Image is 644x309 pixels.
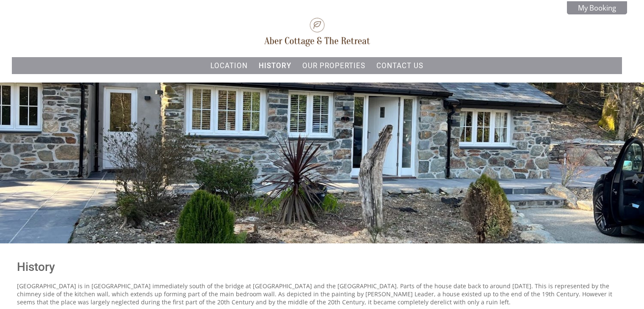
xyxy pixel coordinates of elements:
h1: History [17,260,617,274]
a: My Booking [567,1,627,14]
a: Location [210,61,248,70]
a: Contact Us [376,61,423,70]
a: History [259,61,291,70]
p: [GEOGRAPHIC_DATA] is in [GEOGRAPHIC_DATA] immediately south of the bridge at [GEOGRAPHIC_DATA] an... [17,282,617,306]
a: Our properties [302,61,365,70]
img: Aber Cottage and Retreat [264,18,370,47]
